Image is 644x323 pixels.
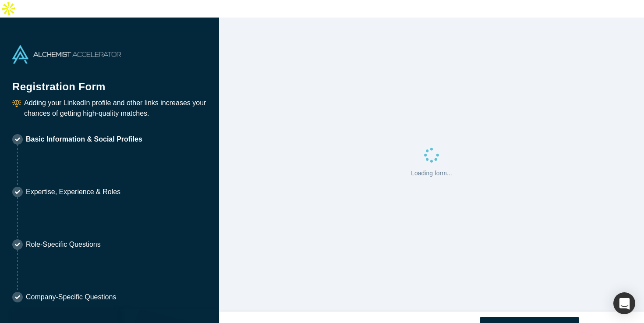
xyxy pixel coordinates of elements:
[12,70,207,95] h1: Registration Form
[12,45,121,64] img: Alchemist Accelerator Logo
[411,169,452,178] p: Loading form...
[24,98,207,119] p: Adding your LinkedIn profile and other links increases your chances of getting high-quality matches.
[26,187,120,197] p: Expertise, Experience & Roles
[26,134,142,145] p: Basic Information & Social Profiles
[26,292,116,302] p: Company-Specific Questions
[26,239,101,250] p: Role-Specific Questions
